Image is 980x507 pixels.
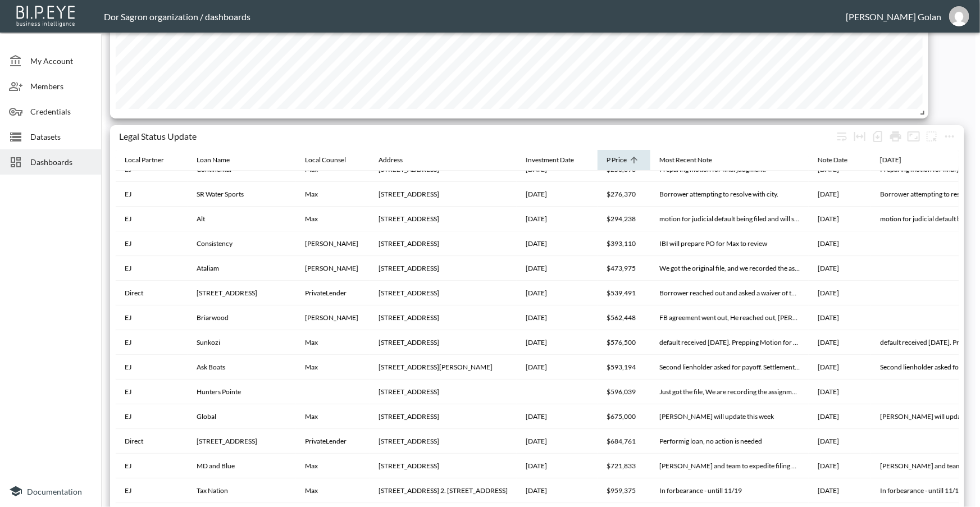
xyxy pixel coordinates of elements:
[9,485,92,498] a: Documentation
[116,429,188,454] th: Direct
[370,182,517,207] th: 462 NE 9th Ave Deerfield Beach, FL 33441
[296,355,370,380] th: Max
[116,281,188,305] th: Direct
[598,305,650,330] th: $562,448
[116,380,188,404] th: EJ
[598,380,650,404] th: $596,039
[14,3,79,28] img: bipeye-logo
[809,231,871,256] th: 8/11/2025
[116,207,188,231] th: EJ
[188,330,296,355] th: Sunkozi
[650,256,809,281] th: We got the original file, and we recorded the assessment, file with Howard, IBI will prep PO for ...
[188,429,296,454] th: 808 Brickell Key Dr APT 1802
[517,256,598,281] th: 2025-07-07
[607,153,627,167] div: P Price
[650,355,809,380] th: Second lienholder asked for payoff. Settlement offer from borrower anticipated within the week.
[650,478,809,503] th: In forbearance - untill 11/19
[370,355,517,380] th: 3080 John Anderson Dr, Ormond Beach, FL 32176
[30,131,92,143] span: Datasets
[296,404,370,429] th: Max
[526,153,574,167] div: Investment Date
[517,355,598,380] th: 2024-09-10
[650,429,809,454] th: Performig loan, no action is needed
[370,207,517,231] th: 8425 Windsor Dr, Miramar, FL 33025
[125,153,179,167] span: Local Partner
[188,231,296,256] th: Consistency
[833,127,851,145] div: Wrap text
[116,478,188,503] th: EJ
[818,153,862,167] span: Note Date
[659,153,727,167] span: Most Recent Note
[305,153,346,167] div: Local Counsel
[197,153,230,167] div: Loan Name
[188,478,296,503] th: Tax Nation
[370,454,517,478] th: 475 Brickell Ave APT 4107, Miami, FL 33131
[296,478,370,503] th: Max
[809,404,871,429] th: 8/15/2025
[517,454,598,478] th: 2025-03-04
[116,256,188,281] th: EJ
[517,231,598,256] th: 2025-05-16
[370,429,517,454] th: 808 Brickell Key Dr #1802 Miami, FL 33131
[517,478,598,503] th: 2025-01-27
[188,454,296,478] th: MD and Blue
[923,130,941,140] span: Attach chart to a group
[809,478,871,503] th: 8/15/2025
[650,305,809,330] th: FB agreement went out, He reached out, Aaron needs to follow up with him
[650,404,809,429] th: Ken will update this week
[517,281,598,305] th: 2025-07-16
[296,429,370,454] th: PrivateLender
[30,156,92,168] span: Dashboards
[809,256,871,281] th: 8/11/2025
[370,380,517,404] th: 2006 Quail Roost Drive, Weston, FL 33327
[379,153,403,167] div: Address
[650,182,809,207] th: Borrower attempting to resolve with city.
[598,429,650,454] th: $684,761
[650,330,809,355] th: default received yesterday. Prepping Motion for final judgment
[941,3,977,30] button: amir@ibi.co.il
[598,355,650,380] th: $593,194
[296,182,370,207] th: Max
[296,231,370,256] th: Howard
[296,256,370,281] th: Howard
[188,256,296,281] th: Ataliam
[517,330,598,355] th: 2024-09-24
[296,281,370,305] th: PrivateLender
[116,330,188,355] th: EJ
[887,127,905,145] div: Print
[517,305,598,330] th: 2025-05-29
[905,127,923,145] button: Fullscreen
[125,153,164,167] div: Local Partner
[659,153,712,167] div: Most Recent Note
[650,281,809,305] th: Borrower reached out and asked a waiver of the late fees and additioanl interest interest that oc...
[188,182,296,207] th: SR Water Sports
[116,454,188,478] th: EJ
[598,207,650,231] th: $294,238
[809,454,871,478] th: 8/15/2025
[809,207,871,231] th: 8/15/2025
[188,380,296,404] th: Hunters Pointe
[598,478,650,503] th: $959,375
[880,153,901,167] div: 8/15/2025
[116,231,188,256] th: EJ
[379,153,417,167] span: Address
[607,153,641,167] span: P Price
[370,281,517,305] th: 77 St Marks Ave, Brooklyn, NY 11217
[370,478,517,503] th: 1.510 NE 155th Ter, Miami, FL 33162 2. 8561 W 33rd Ave, Hialeah, FL 33018
[116,305,188,330] th: EJ
[923,127,941,145] button: more
[598,404,650,429] th: $675,000
[650,380,809,404] th: Just got the file, We are recording the assignment , IBI will prep PO for Max review
[517,207,598,231] th: 2024-07-22
[949,6,969,26] img: b60eb1e829f882aa23219c725e57e04d
[188,207,296,231] th: Alt
[809,281,871,305] th: 2025-08-12
[809,355,871,380] th: 8/15/2025
[846,11,941,22] div: [PERSON_NAME] Golan
[30,55,92,67] span: My Account
[941,127,959,145] span: Chart settings
[197,153,244,167] span: Loan Name
[296,330,370,355] th: Max
[370,256,517,281] th: 2203 SW 134th Ave, Miramar, FL 33027
[598,330,650,355] th: $576,500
